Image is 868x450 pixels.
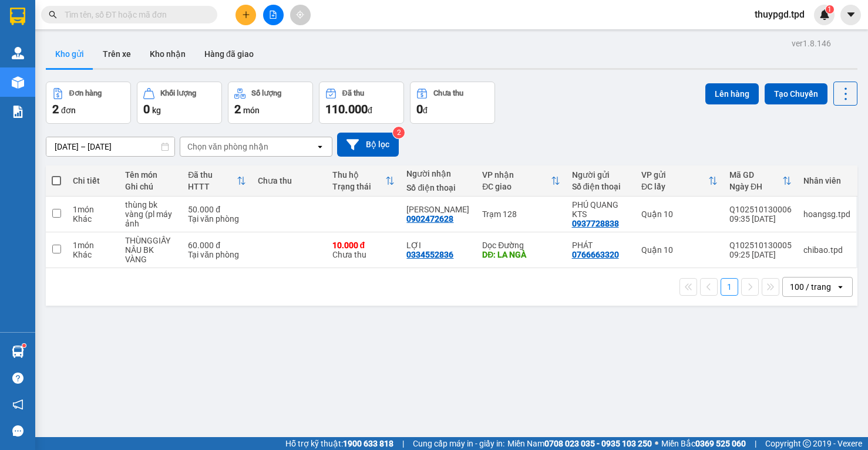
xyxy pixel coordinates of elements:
[69,89,102,97] div: Đơn hàng
[724,165,798,197] th: Toggle SortBy
[319,82,404,124] button: Đã thu110.000đ
[836,282,845,292] svg: open
[433,89,463,97] div: Chưa thu
[10,8,25,25] img: logo-vxr
[160,89,196,97] div: Khối lượng
[423,106,428,115] span: đ
[840,5,861,25] button: caret-down
[125,182,176,191] div: Ghi chú
[73,214,113,224] div: Khác
[765,83,827,104] button: Tạo Chuyến
[482,241,560,250] div: Dọc Đường
[73,205,113,214] div: 1 món
[22,344,26,347] sup: 1
[235,5,256,25] button: plus
[572,182,630,191] div: Số điện thoại
[406,205,470,214] div: trần linh
[729,241,792,250] div: Q102510130005
[819,9,830,20] img: icon-new-feature
[406,241,470,250] div: LỢI
[641,209,718,219] div: Quận 10
[125,170,176,180] div: Tên món
[188,182,236,191] div: HTTT
[343,439,393,448] strong: 1900 633 818
[327,165,401,197] th: Toggle SortBy
[729,205,792,214] div: Q102510130006
[290,5,311,25] button: aim
[188,170,236,180] div: Đã thu
[661,437,746,450] span: Miền Bắc
[635,165,724,197] th: Toggle SortBy
[12,373,23,384] span: question-circle
[73,176,113,185] div: Chi tiết
[228,82,313,124] button: Số lượng2món
[655,441,658,446] span: ⚪️
[46,82,131,124] button: Đơn hàng2đơn
[790,281,831,293] div: 100 / trang
[325,102,368,116] span: 110.000
[12,106,24,118] img: solution-icon
[406,183,470,192] div: Số điện thoại
[61,106,76,115] span: đơn
[49,11,57,19] span: search
[137,82,222,124] button: Khối lượng0kg
[482,182,550,191] div: ĐC giao
[315,142,325,151] svg: open
[572,170,630,180] div: Người gửi
[705,83,759,104] button: Lên hàng
[572,200,630,219] div: PHÚ QUANG KTS
[729,170,782,180] div: Mã GD
[803,245,850,255] div: chibao.tpd
[182,165,251,197] th: Toggle SortBy
[140,40,195,68] button: Kho nhận
[544,439,652,448] strong: 0708 023 035 - 0935 103 250
[792,37,831,50] div: ver 1.8.146
[803,176,850,185] div: Nhân viên
[65,8,203,21] input: Tìm tên, số ĐT hoặc mã đơn
[188,241,245,250] div: 60.000 đ
[332,170,386,180] div: Thu hộ
[406,214,453,224] div: 0902472628
[507,437,652,450] span: Miền Nam
[826,5,834,13] sup: 1
[482,170,550,180] div: VP nhận
[803,439,811,448] span: copyright
[251,89,281,97] div: Số lượng
[195,40,263,68] button: Hàng đã giao
[188,205,245,214] div: 50.000 đ
[332,241,395,250] div: 10.000 đ
[416,102,423,116] span: 0
[641,170,708,180] div: VP gửi
[755,437,756,450] span: |
[188,250,245,259] div: Tại văn phòng
[258,176,321,185] div: Chưa thu
[406,250,453,259] div: 0334552836
[73,250,113,259] div: Khác
[73,241,113,250] div: 1 món
[285,437,393,450] span: Hỗ trợ kỹ thuật:
[152,106,161,115] span: kg
[342,89,364,97] div: Đã thu
[187,141,268,153] div: Chọn văn phòng nhận
[572,219,619,228] div: 0937728838
[125,200,176,228] div: thùng bk vàng (pl máy ảnh
[332,241,395,259] div: Chưa thu
[803,209,850,219] div: hoangsg.tpd
[52,102,59,116] span: 2
[296,11,304,19] span: aim
[46,40,93,68] button: Kho gửi
[242,11,250,19] span: plus
[269,11,277,19] span: file-add
[12,346,24,358] img: warehouse-icon
[641,245,718,255] div: Quận 10
[263,5,284,25] button: file-add
[572,241,630,250] div: PHÁT
[745,7,814,22] span: thuypgd.tpd
[846,9,856,20] span: caret-down
[721,278,738,296] button: 1
[143,102,150,116] span: 0
[332,182,386,191] div: Trạng thái
[368,106,372,115] span: đ
[476,165,566,197] th: Toggle SortBy
[12,47,24,59] img: warehouse-icon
